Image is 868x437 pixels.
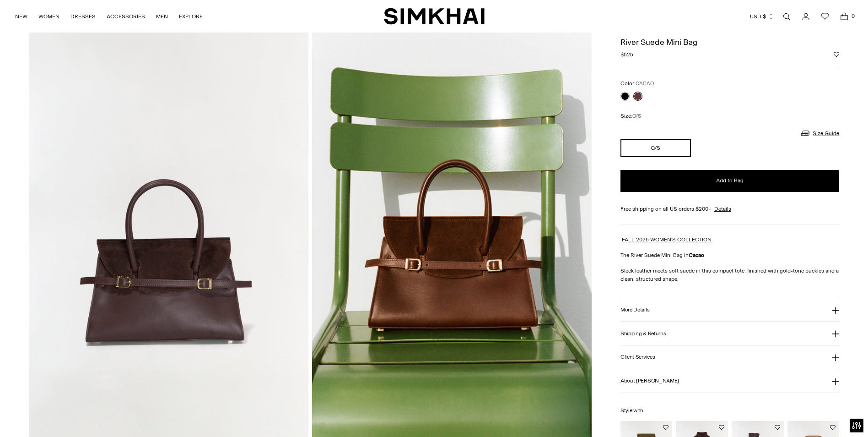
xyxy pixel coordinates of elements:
span: $525 [620,50,633,59]
p: Sleek leather meets soft suede in this compact tote, finished with gold-tone buckles and a clean,... [620,267,840,283]
button: About [PERSON_NAME] [620,369,840,393]
p: The River Suede Mini Bag in [620,251,840,259]
h1: River Suede Mini Bag [620,38,840,46]
a: Details [714,205,731,213]
button: Add to Wishlist [775,425,780,430]
a: FALL 2025 WOMEN'S COLLECTION [622,236,712,243]
a: ACCESSORIES [107,6,145,27]
button: USD $ [750,6,774,27]
button: Shipping & Returns [620,322,840,345]
a: Wishlist [816,7,834,26]
a: SIMKHAI [384,7,485,25]
button: More Details [620,298,840,322]
h3: Client Services [620,354,655,360]
strong: Cacao [689,252,704,258]
a: DRESSES [70,6,96,27]
label: Size: [620,112,641,120]
button: Client Services [620,345,840,369]
span: 0 [849,12,857,20]
h3: More Details [620,307,649,313]
a: Open search modal [777,7,796,26]
a: WOMEN [38,6,59,27]
button: Add to Wishlist [663,425,669,430]
h3: About [PERSON_NAME] [620,378,679,384]
button: Add to Wishlist [834,52,839,57]
h3: Shipping & Returns [620,330,666,336]
button: Add to Bag [620,170,840,192]
iframe: Sign Up via Text for Offers [7,402,92,430]
a: MEN [156,6,168,27]
a: Size Guide [800,127,839,139]
a: NEW [15,6,27,27]
a: Open cart modal [835,7,853,26]
a: Go to the account page [797,7,815,26]
button: O/S [620,139,691,157]
h6: Style with [620,408,840,414]
label: Color: [620,79,654,88]
span: Add to Bag [716,177,744,185]
button: Add to Wishlist [719,425,724,430]
span: CACAO [636,81,654,87]
span: O/S [632,113,641,119]
a: EXPLORE [179,6,203,27]
div: Free shipping on all US orders $200+ [620,205,840,213]
button: Add to Wishlist [830,425,836,430]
